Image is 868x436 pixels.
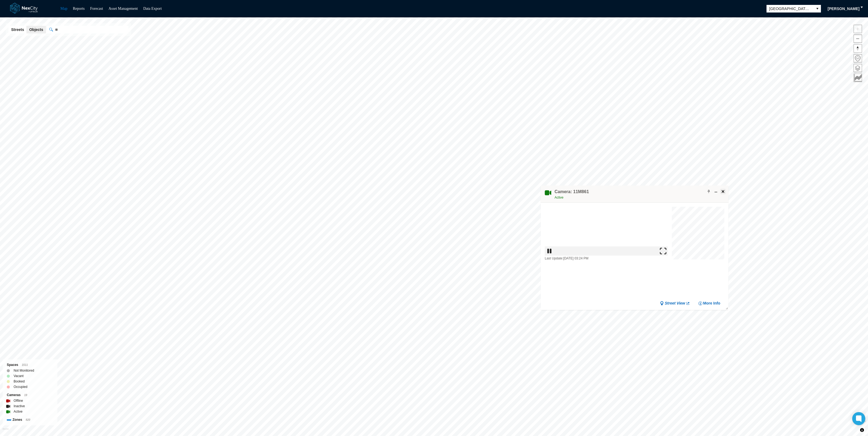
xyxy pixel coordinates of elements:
a: Street View [660,301,690,306]
a: Forecast [90,7,103,11]
div: Zones [7,417,53,423]
span: [PERSON_NAME] [828,6,860,11]
div: Spaces [7,362,53,368]
button: Reset bearing to north [854,44,862,53]
span: Toggle attribution [860,427,864,433]
a: Data Export [143,7,162,11]
button: Key metrics [854,74,862,82]
button: Zoom out [854,34,862,43]
h4: Double-click to make header text selectable [555,189,589,195]
button: More Info [698,301,720,306]
a: Asset Management [109,7,138,11]
canvas: Map [672,207,725,259]
a: Reports [73,7,85,11]
label: Inactive [14,403,25,409]
img: video [545,207,668,256]
button: Layers management [854,64,862,72]
div: Last Update: [DATE] 03:24 PM [545,255,668,261]
label: Vacant [14,373,23,379]
a: Map [60,7,67,11]
span: Street View [665,301,685,306]
button: Zoom in [854,25,862,33]
span: [GEOGRAPHIC_DATA][PERSON_NAME] [769,6,811,11]
span: Objects [29,27,43,32]
label: Booked [14,379,25,384]
span: Active [555,196,564,199]
span: 19 [24,394,27,397]
a: Mapbox homepage [2,428,9,434]
span: Streets [11,27,24,32]
button: [PERSON_NAME] [824,4,863,13]
button: Toggle attribution [859,427,865,433]
span: Zoom out [854,35,862,43]
button: select [814,5,821,12]
label: Offline [14,398,23,403]
label: Not Monitored [14,368,34,373]
span: 920 [26,418,30,421]
div: Double-click to make header text selectable [555,189,589,200]
span: More Info [703,301,720,306]
img: expand [660,247,666,254]
img: play [546,247,553,254]
div: Cameras [7,392,53,398]
button: Objects [26,26,46,33]
label: Occupied [14,384,27,390]
label: Active [14,409,23,414]
button: Streets [8,26,27,33]
button: Home [854,54,862,62]
span: 1511 [22,363,28,366]
span: Zoom in [854,25,862,33]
